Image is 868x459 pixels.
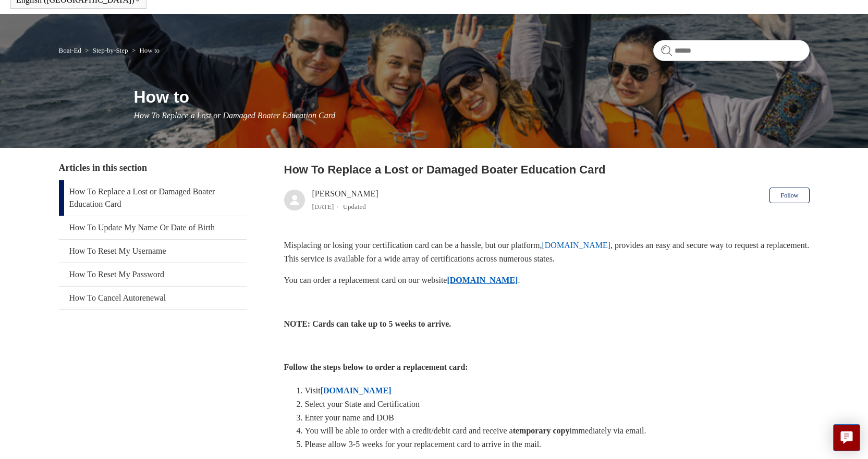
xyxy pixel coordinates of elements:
[513,426,570,435] strong: temporary copy
[305,426,646,435] span: You will be able to order with a credit/debit card and receive a immediately via email.
[305,400,420,408] span: Select your State and Certification
[321,386,392,395] a: [DOMAIN_NAME]
[139,46,160,54] a: How to
[305,413,395,422] span: Enter your name and DOB
[59,240,247,263] a: How To Reset My Username
[284,363,468,371] strong: Follow the steps below to order a replacement card:
[284,319,451,328] strong: NOTE: Cards can take up to 5 weeks to arrive.
[305,440,542,449] span: Please allow 3-5 weeks for your replacement card to arrive in the mail.
[284,239,810,265] p: Misplacing or losing your certification card can be a hassle, but our platform, , provides an eas...
[59,263,247,286] a: How To Reset My Password
[83,46,130,54] li: Step-by-Step
[130,46,160,54] li: How to
[343,203,366,210] li: Updated
[312,188,378,213] div: [PERSON_NAME]
[769,188,809,203] button: Follow Article
[59,163,147,173] span: Articles in this section
[93,46,128,54] a: Step-by-Step
[284,161,810,178] h2: How To Replace a Lost or Damaged Boater Education Card
[447,276,518,284] a: [DOMAIN_NAME]
[59,216,247,239] a: How To Update My Name Or Date of Birth
[59,287,247,309] a: How To Cancel Autorenewal
[59,46,83,54] li: Boat-Ed
[833,424,860,451] button: Live chat
[59,46,81,54] a: Boat-Ed
[312,203,334,210] time: 04/08/2025, 12:48
[518,276,520,284] span: .
[284,276,447,284] span: You can order a replacement card on our website
[134,84,810,109] h1: How to
[653,40,810,61] input: Search
[305,386,321,395] span: Visit
[542,241,610,250] a: [DOMAIN_NAME]
[134,111,336,120] span: How To Replace a Lost or Damaged Boater Education Card
[59,180,247,216] a: How To Replace a Lost or Damaged Boater Education Card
